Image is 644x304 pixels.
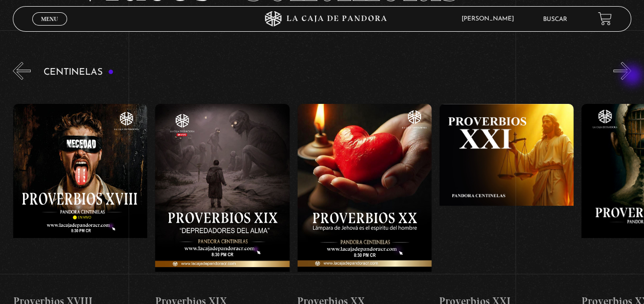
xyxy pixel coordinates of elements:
[598,12,612,26] a: View your shopping cart
[456,16,524,22] span: [PERSON_NAME]
[13,62,31,80] button: Previous
[44,68,114,77] h3: Centinelas
[613,62,631,80] button: Next
[41,16,58,22] span: Menu
[543,16,567,23] a: Buscar
[38,25,62,32] span: Cerrar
